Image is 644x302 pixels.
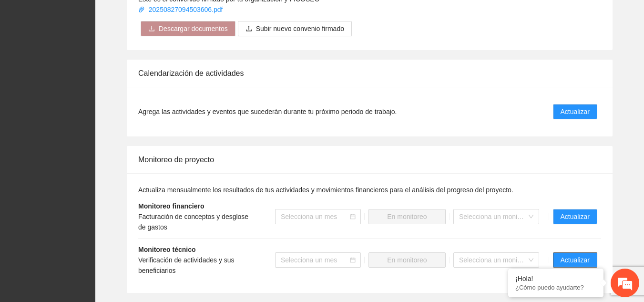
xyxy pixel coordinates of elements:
span: uploadSubir nuevo convenio firmado [238,25,352,32]
span: Facturación de conceptos y desglose de gastos [138,213,248,231]
span: Agrega las actividades y eventos que sucederán durante tu próximo periodo de trabajo. [138,106,397,117]
textarea: Escriba su mensaje y pulse “Intro” [5,201,182,234]
div: Chatee con nosotros ahora [50,49,160,61]
span: Actualizar [561,211,590,222]
div: Monitoreo de proyecto [138,146,601,173]
a: 20250827094503606.pdf [138,6,225,13]
span: Descargar documentos [159,23,228,34]
button: Actualizar [553,252,597,268]
button: Actualizar [553,104,597,119]
span: calendar [350,257,356,263]
span: download [148,25,155,33]
button: Actualizar [553,209,597,224]
strong: Monitoreo técnico [138,246,196,253]
span: Estamos en línea. [55,97,132,194]
div: Minimizar ventana de chat en vivo [156,5,179,28]
div: ¡Hola! [515,275,596,282]
div: Calendarización de actividades [138,60,601,87]
span: upload [245,25,252,33]
span: Actualizar [561,106,590,117]
button: downloadDescargar documentos [141,21,235,36]
p: ¿Cómo puedo ayudarte? [515,284,596,291]
span: Actualiza mensualmente los resultados de tus actividades y movimientos financieros para el anális... [138,186,513,194]
span: calendar [350,214,356,219]
span: Subir nuevo convenio firmado [256,23,344,34]
span: Verificación de actividades y sus beneficiarios [138,256,235,274]
span: Actualizar [561,255,590,265]
span: paper-clip [138,6,145,13]
button: uploadSubir nuevo convenio firmado [238,21,352,36]
strong: Monitoreo financiero [138,202,204,210]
